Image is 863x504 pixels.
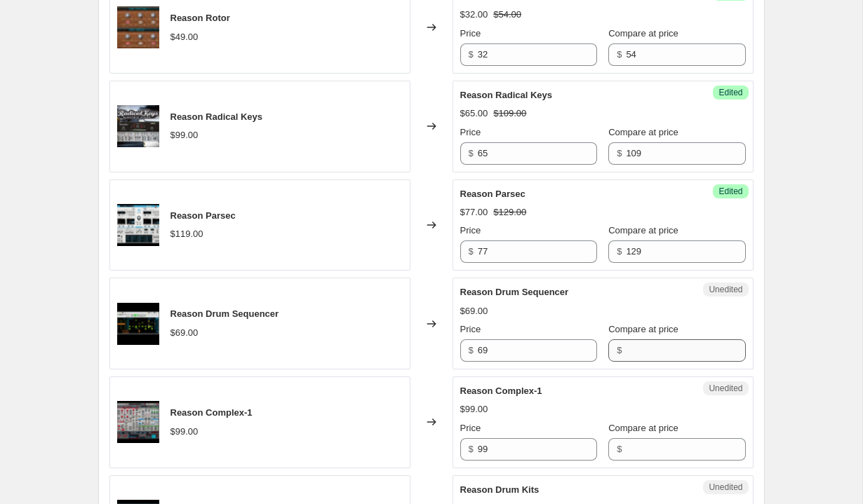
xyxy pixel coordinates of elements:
[617,49,622,60] span: $
[170,229,203,239] span: $119.00
[460,404,488,414] span: $99.00
[117,105,159,147] img: radical_keys_80x.jpg
[170,426,199,437] span: $99.00
[170,111,263,122] span: Reason Radical Keys
[460,287,569,297] span: Reason Drum Sequencer
[617,444,622,454] span: $
[617,246,622,257] span: $
[460,324,481,334] span: Price
[493,9,521,20] span: $54.00
[469,148,474,158] span: $
[117,303,159,345] img: drum_sequencer_80x.png
[493,108,526,118] span: $109.00
[617,345,622,355] span: $
[460,207,488,217] span: $77.00
[469,49,474,60] span: $
[170,308,279,319] span: Reason Drum Sequencer
[170,32,199,42] span: $49.00
[469,345,474,355] span: $
[170,130,199,140] span: $99.00
[170,327,199,338] span: $69.00
[718,87,742,98] span: Edited
[608,423,678,433] span: Compare at price
[709,383,742,394] span: Unedited
[460,189,526,199] span: Reason Parsec
[608,324,678,334] span: Compare at price
[493,207,526,217] span: $129.00
[460,28,481,39] span: Price
[460,423,481,433] span: Price
[469,444,474,454] span: $
[460,108,488,118] span: $65.00
[460,9,488,20] span: $32.00
[170,210,236,221] span: Reason Parsec
[460,90,553,100] span: Reason Radical Keys
[469,246,474,257] span: $
[718,186,742,197] span: Edited
[608,28,678,39] span: Compare at price
[170,407,253,418] span: Reason Complex-1
[709,284,742,295] span: Unedited
[608,225,678,236] span: Compare at price
[460,225,481,236] span: Price
[460,306,488,316] span: $69.00
[117,401,159,443] img: reason_studios_complex-1_80x.png
[460,127,481,137] span: Price
[460,386,542,396] span: Reason Complex-1
[709,482,742,493] span: Unedited
[617,148,622,158] span: $
[117,6,159,48] img: rotor_80x.jpg
[460,484,540,495] span: Reason Drum Kits
[608,127,678,137] span: Compare at price
[170,13,230,23] span: Reason Rotor
[117,204,159,246] img: parsec_spectral_synthetizer_80x.png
